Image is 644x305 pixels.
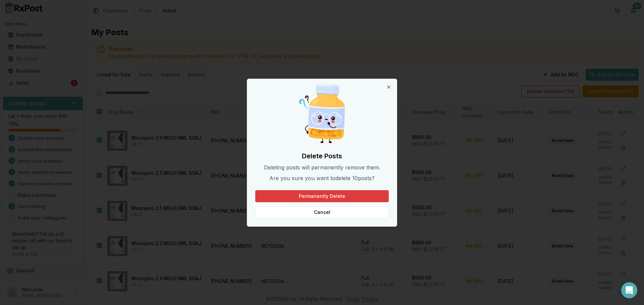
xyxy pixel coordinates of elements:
[255,206,389,218] button: Cancel
[255,151,389,161] h2: Delete Posts
[255,163,389,171] p: Deleting posts will permanently remove them.
[255,190,389,202] button: Permanently Delete
[290,82,354,146] img: Curious Pill Bottle
[255,174,389,182] p: Are you sure you want to delete 10 post s ?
